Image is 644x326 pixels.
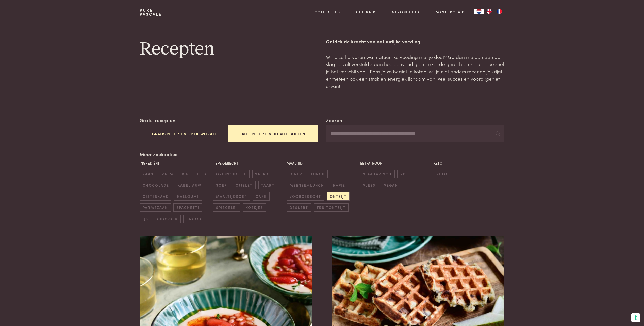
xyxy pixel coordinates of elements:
h1: Recepten [140,38,318,61]
span: zalm [159,170,176,178]
aside: Language selected: Nederlands [474,9,504,14]
strong: Ontdek de kracht van natuurlijke voeding. [326,38,422,45]
span: diner [287,170,305,178]
button: Gratis recepten op de website [140,125,229,142]
span: taart [258,181,277,189]
a: Masterclass [436,9,466,15]
button: Uw voorkeuren voor toestemming voor trackingtechnologieën [631,313,640,322]
span: omelet [233,181,256,189]
span: vegetarisch [360,170,395,178]
span: keto [434,170,450,178]
p: Maaltijd [287,160,357,166]
a: Culinair [356,9,376,15]
span: geitenkaas [140,192,171,201]
span: kip [179,170,191,178]
span: chocola [154,215,180,223]
span: vis [397,170,410,178]
p: Keto [434,160,504,166]
span: voorgerecht [287,192,324,201]
span: ovenschotel [213,170,250,178]
span: soep [213,181,230,189]
span: hapje [330,181,348,189]
a: Gezondheid [392,9,419,15]
a: PurePascale [140,8,162,16]
a: NL [474,9,484,14]
a: Collecties [315,9,340,15]
a: EN [484,9,494,14]
span: chocolade [140,181,172,189]
label: Zoeken [326,117,342,124]
span: maaltijdsoep [213,192,250,201]
span: lunch [308,170,328,178]
span: cake [253,192,270,201]
span: fruitontbijt [314,203,349,212]
a: FR [494,9,504,14]
span: ontbijt [327,192,350,201]
p: Ingrediënt [140,160,210,166]
span: vegan [381,181,401,189]
p: Wil je zelf ervaren wat natuurlijke voeding met je doet? Ga dan meteen aan de slag. Je zult verst... [326,53,504,90]
ul: Language list [484,9,504,14]
p: Type gerecht [213,160,284,166]
span: ijs [140,215,151,223]
p: Eetpatroon [360,160,431,166]
span: parmezaan [140,203,171,212]
span: vlees [360,181,378,189]
span: kaas [140,170,156,178]
span: salade [252,170,274,178]
span: feta [194,170,210,178]
span: meeneemlunch [287,181,327,189]
span: spaghetti [173,203,202,212]
button: Alle recepten uit alle boeken [229,125,318,142]
span: spiegelei [213,203,240,212]
div: Language [474,9,484,14]
label: Gratis recepten [140,117,175,124]
span: dessert [287,203,311,212]
span: halloumi [174,192,202,201]
span: kabeljauw [175,181,204,189]
span: koekjes [243,203,266,212]
span: brood [183,215,204,223]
